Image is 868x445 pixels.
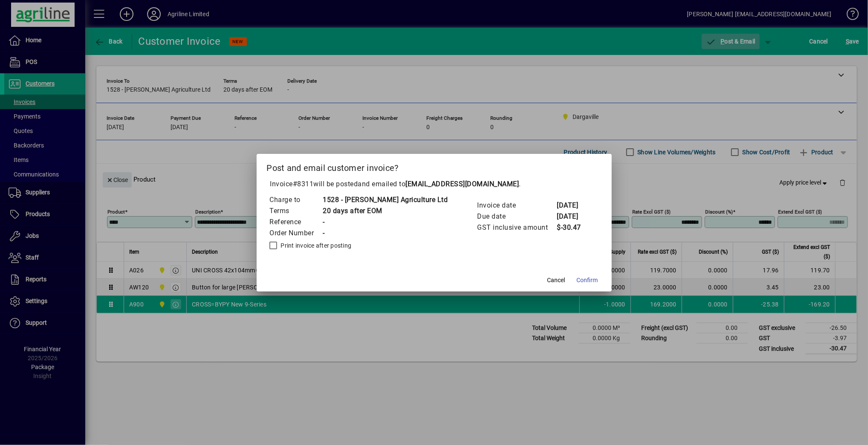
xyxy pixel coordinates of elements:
[557,222,591,233] td: $-30.47
[323,217,448,228] td: -
[573,273,602,288] button: Confirm
[477,200,557,211] td: Invoice date
[269,228,323,239] td: Order Number
[269,194,323,205] td: Charge to
[358,180,519,188] span: and emailed to
[477,222,557,233] td: GST inclusive amount
[293,180,314,188] span: #8311
[406,180,519,188] b: [EMAIL_ADDRESS][DOMAIN_NAME]
[279,241,352,250] label: Print invoice after posting
[269,205,323,217] td: Terms
[557,200,591,211] td: [DATE]
[323,194,448,205] td: 1528 - [PERSON_NAME] Agriculture Ltd
[323,205,448,217] td: 20 days after EOM
[477,211,557,222] td: Due date
[257,154,612,179] h2: Post and email customer invoice?
[547,276,565,285] span: Cancel
[269,217,323,228] td: Reference
[267,179,602,189] p: Invoice will be posted .
[543,273,570,288] button: Cancel
[557,211,591,222] td: [DATE]
[577,276,598,285] span: Confirm
[323,228,448,239] td: -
